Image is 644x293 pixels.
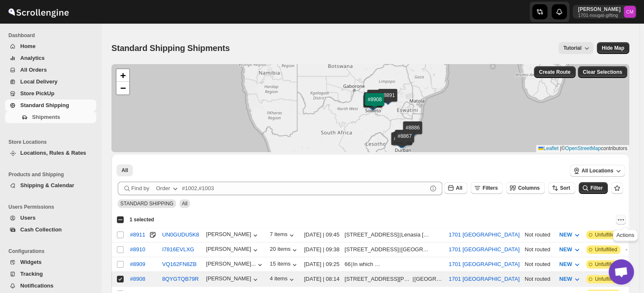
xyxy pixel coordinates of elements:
div: 7 items [270,231,296,239]
button: [PERSON_NAME] [206,246,260,254]
img: Marker [395,139,407,148]
span: All [456,185,462,191]
div: #8910 [130,246,145,253]
button: 4 items [270,275,296,284]
span: Store Locations [8,139,97,145]
div: [DATE] | 09:38 [304,245,339,254]
button: 8QYGTQB79R [162,276,199,282]
button: [PERSON_NAME] [206,275,260,284]
div: [GEOGRAPHIC_DATA] [414,275,444,283]
button: User menu [573,5,636,19]
span: Widgets [20,259,41,265]
div: Not routed [525,231,554,239]
button: All Locations [570,165,625,177]
div: | [344,245,444,254]
button: NEW [554,228,586,242]
button: Analytics [5,52,96,64]
div: Lenasia [GEOGRAPHIC_DATA] [401,231,430,239]
p: 1701-nougat-gifting [578,13,620,18]
span: NEW [559,246,572,253]
a: OpenStreetMap [565,145,601,151]
div: Not routed [525,260,554,269]
span: Home [20,43,35,49]
button: 1701 [GEOGRAPHIC_DATA] [449,276,520,282]
button: Filters [471,182,503,194]
span: All [182,201,187,207]
button: All [444,182,467,194]
span: Standard Shipping [20,102,69,108]
div: [STREET_ADDRESS] [344,245,399,254]
span: Filter [590,185,603,191]
span: NEW [559,231,572,238]
span: Locations, Rules & Rates [20,150,86,156]
span: Hide Map [602,45,624,51]
button: Sort [548,182,575,194]
span: Local Delivery [20,78,57,85]
img: Marker [366,102,379,111]
span: NEW [559,276,572,282]
div: [DATE] | 08:14 [304,275,339,283]
button: UN0GUDU5K8 [162,231,199,238]
span: Notifications [20,282,54,289]
span: Tracking [20,271,43,277]
button: NEW [554,258,586,271]
button: 20 items [270,246,299,254]
button: Locations, Rules & Rates [5,147,96,159]
div: #8911 [130,231,145,238]
button: [PERSON_NAME]... [206,261,264,269]
span: Dashboard [8,32,97,39]
div: [GEOGRAPHIC_DATA] [401,245,430,254]
button: VQ162FN8ZB [162,261,197,267]
div: Not routed [525,245,554,254]
span: Shipments [32,114,60,120]
img: Marker [368,99,381,109]
input: #1002,#1003 [182,182,427,195]
button: Clear Selections [578,66,627,78]
text: CM [626,9,633,14]
div: In which capacity are you registering? [353,260,382,269]
button: NEW [554,272,586,286]
span: Filters [482,185,498,191]
button: Create Route [534,66,576,78]
button: All [116,164,133,176]
span: Unfulfilled [595,231,617,238]
p: [PERSON_NAME] [578,6,620,13]
button: 15 items [270,261,299,269]
span: STANDARD SHIPPING [120,201,173,207]
button: #8908 [130,276,145,282]
button: [PERSON_NAME] [206,231,260,239]
img: Marker [382,96,394,105]
button: Tracking [5,268,96,280]
div: [DATE] | 09:45 [304,231,339,239]
button: Cash Collection [5,224,96,236]
div: Order [156,184,170,193]
img: Marker [397,138,409,148]
span: Analytics [20,55,45,61]
span: Store PickUp [20,90,54,97]
span: Tutorial [563,45,582,51]
button: All Orders [5,64,96,76]
span: Create Route [539,69,571,75]
img: Marker [398,137,411,146]
div: © contributors [536,145,629,152]
div: | [344,275,444,283]
img: ScrollEngine [7,1,70,22]
img: Marker [367,99,380,108]
button: Map action label [597,42,629,54]
button: Columns [506,182,544,194]
span: All [122,167,128,174]
span: Products and Shipping [8,171,97,178]
span: Find by [131,184,149,193]
button: Home [5,40,96,52]
div: [DATE] | 09:25 [304,260,339,269]
span: Columns [518,185,539,191]
button: I7816EVLXG [162,246,194,253]
div: [STREET_ADDRESS] [344,231,399,239]
div: [PERSON_NAME]... [206,261,256,267]
a: Zoom in [116,69,129,82]
span: Unfulfilled [595,276,617,282]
